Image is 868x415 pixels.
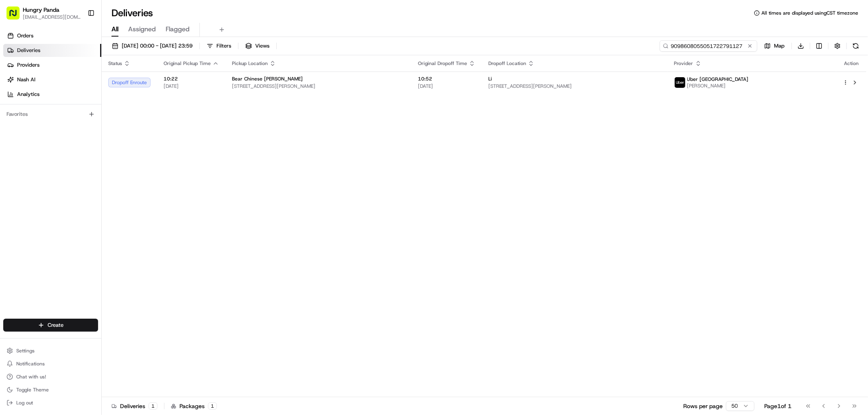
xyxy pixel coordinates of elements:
[17,91,39,98] span: Analytics
[149,402,157,410] div: 1
[66,178,134,193] a: 💻API Documentation
[48,322,63,329] span: Create
[112,24,118,34] span: All
[37,78,133,86] div: Start new chat
[418,60,467,67] span: Original Dropoff Time
[166,24,190,34] span: Flagged
[164,60,211,67] span: Original Pickup Time
[488,83,661,89] span: [STREET_ADDRESS][PERSON_NAME]
[3,88,101,101] a: Analytics
[488,60,526,67] span: Dropoff Location
[128,24,156,34] span: Assigned
[25,126,66,133] span: [PERSON_NAME]
[683,402,723,410] p: Rows per page
[17,76,35,83] span: Nash AI
[418,83,475,89] span: [DATE]
[81,202,98,208] span: Pylon
[660,40,757,52] input: Type to search
[850,40,861,52] button: Refresh
[774,42,785,50] span: Map
[57,201,98,208] a: Powered byPylon
[16,374,46,380] span: Chat with us!
[164,83,219,89] span: [DATE]
[843,60,860,67] div: Action
[232,60,268,67] span: Pickup Location
[23,14,81,20] button: [EMAIL_ADDRESS][DOMAIN_NAME]
[675,77,685,88] img: uber-new-logo.jpeg
[21,52,134,61] input: Clear
[3,108,98,121] div: Favorites
[3,73,101,86] a: Nash AI
[761,40,788,52] button: Map
[17,78,32,92] img: 1753817452368-0c19585d-7be3-40d9-9a41-2dc781b3d1eb
[126,104,148,114] button: See all
[164,76,219,82] span: 10:22
[77,182,131,190] span: API Documentation
[171,402,217,410] div: Packages
[674,60,693,67] span: Provider
[3,319,98,332] button: Create
[112,7,153,20] h1: Deliveries
[27,148,30,154] span: •
[16,387,49,393] span: Toggle Theme
[17,47,40,54] span: Deliveries
[3,397,98,408] button: Log out
[8,183,15,189] div: 📗
[208,402,217,410] div: 1
[242,40,273,52] button: Views
[69,183,75,189] div: 💻
[687,83,749,89] span: [PERSON_NAME]
[108,40,196,52] button: [DATE] 00:00 - [DATE] 23:59
[3,3,84,23] button: Hungry Panda[EMAIL_ADDRESS][DOMAIN_NAME]
[3,384,98,395] button: Toggle Theme
[3,44,101,57] a: Deliveries
[16,400,33,406] span: Log out
[5,178,66,193] a: 📗Knowledge Base
[37,86,112,92] div: We're available if you need us!
[17,32,33,39] span: Orders
[72,126,91,133] span: 8月19日
[3,345,98,356] button: Settings
[16,361,45,367] span: Notifications
[8,106,55,112] div: Past conversations
[8,78,23,92] img: 1736555255976-a54dd68f-1ca7-489b-9aae-adbdc363a1c4
[68,126,70,133] span: •
[764,402,791,410] div: Page 1 of 1
[112,402,157,410] div: Deliveries
[23,6,59,14] button: Hungry Panda
[17,61,39,69] span: Providers
[8,33,148,46] p: Welcome 👋
[3,371,98,382] button: Chat with us!
[216,42,231,50] span: Filters
[488,76,492,82] span: Li
[16,126,23,133] img: 1736555255976-a54dd68f-1ca7-489b-9aae-adbdc363a1c4
[108,60,122,67] span: Status
[8,118,21,131] img: Bea Lacdao
[138,80,148,90] button: Start new chat
[3,59,101,72] a: Providers
[687,76,749,83] span: Uber [GEOGRAPHIC_DATA]
[3,358,98,369] button: Notifications
[232,76,303,82] span: Bear Chinese [PERSON_NAME]
[255,42,269,50] span: Views
[761,10,858,16] span: All times are displayed using CST timezone
[16,348,35,354] span: Settings
[418,76,475,82] span: 10:52
[16,182,62,190] span: Knowledge Base
[122,42,192,50] span: [DATE] 00:00 - [DATE] 23:59
[203,40,235,52] button: Filters
[3,29,101,42] a: Orders
[232,83,405,89] span: [STREET_ADDRESS][PERSON_NAME]
[8,8,24,24] img: Nash
[31,148,50,154] span: 8月15日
